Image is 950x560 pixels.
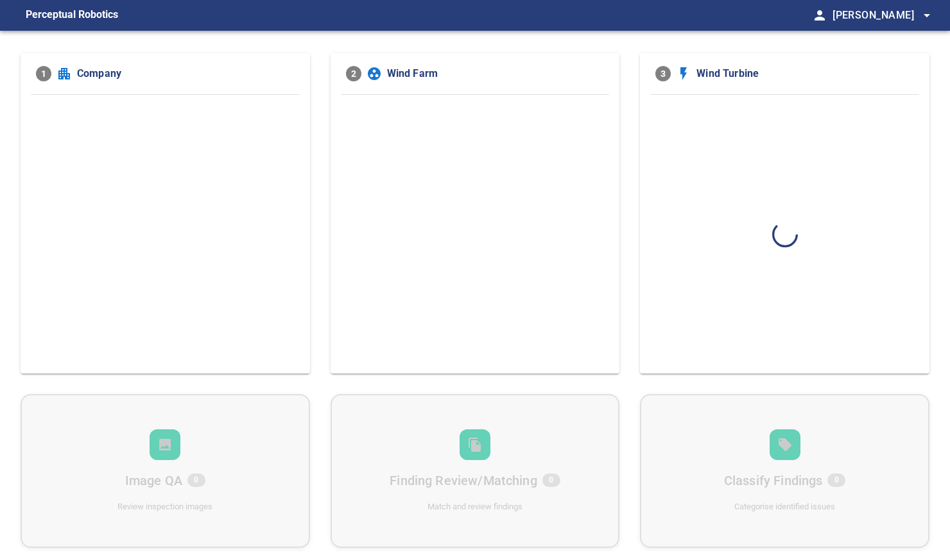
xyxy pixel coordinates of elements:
span: arrow_drop_down [919,8,935,23]
span: 3 [655,66,671,81]
figcaption: Perceptual Robotics [26,5,118,26]
span: Wind Turbine [696,66,914,81]
button: [PERSON_NAME] [827,3,935,28]
span: Wind Farm [387,66,605,81]
span: [PERSON_NAME] [833,6,935,24]
span: Company [77,66,295,81]
span: person [812,8,827,23]
span: 1 [36,66,51,81]
span: 2 [346,66,361,81]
